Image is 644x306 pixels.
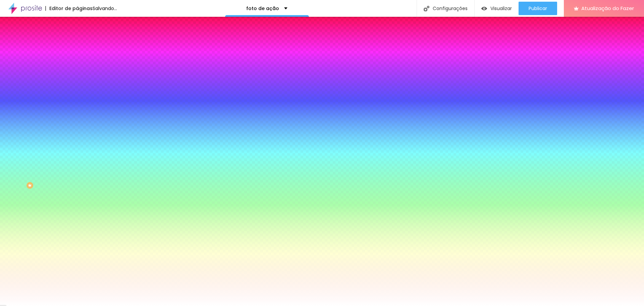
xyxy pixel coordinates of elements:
[519,2,557,15] button: Publicar
[529,5,547,12] font: Publicar
[481,6,487,11] img: view-1.svg
[424,6,429,11] img: Ícone
[49,5,93,12] font: Editor de páginas
[475,2,519,15] button: Visualizar
[433,5,468,12] font: Configurações
[93,6,117,11] div: Salvando...
[490,5,512,12] font: Visualizar
[246,5,279,12] font: foto de ação
[581,5,634,12] font: Atualização do Fazer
